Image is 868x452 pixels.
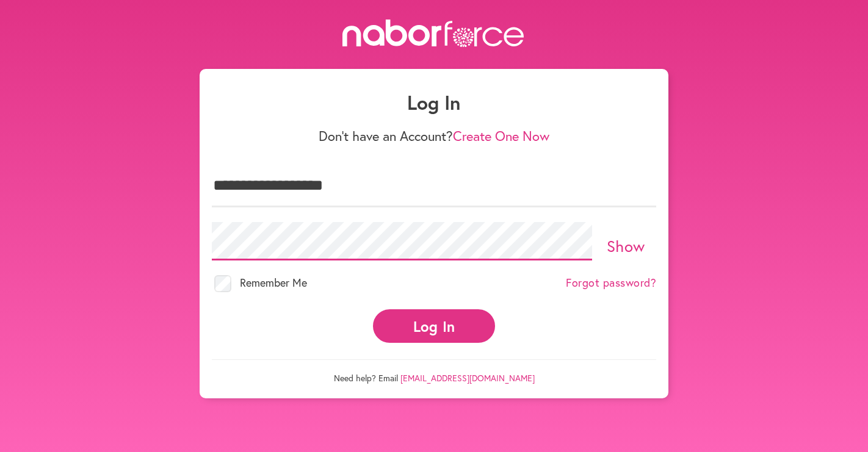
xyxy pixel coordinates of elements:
a: Forgot password? [566,276,656,290]
a: Show [607,235,645,256]
button: Log In [373,309,495,343]
a: [EMAIL_ADDRESS][DOMAIN_NAME] [400,372,535,384]
h1: Log In [212,91,656,114]
a: Create One Now [453,127,549,145]
span: Remember Me [240,275,307,290]
p: Need help? Email [212,359,656,384]
p: Don't have an Account? [212,128,656,144]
